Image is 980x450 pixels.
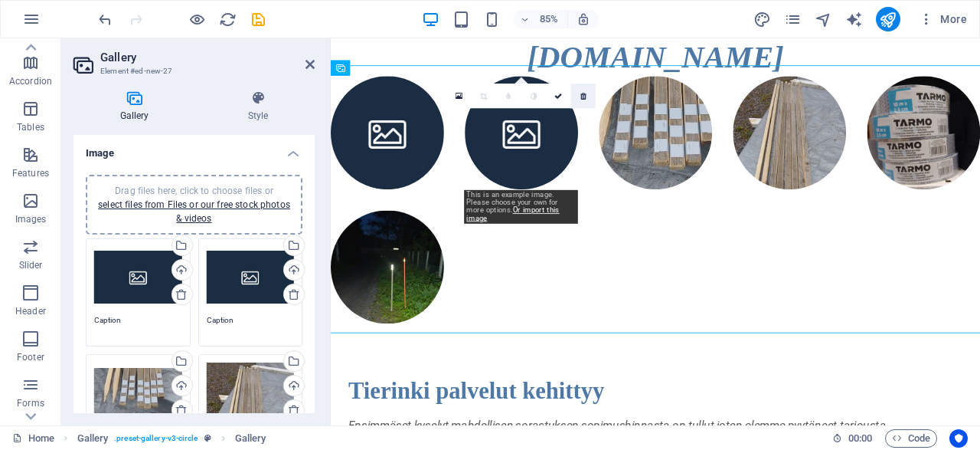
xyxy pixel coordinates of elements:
[570,84,595,108] a: Delete image
[546,84,570,108] a: Confirm ( Ctrl ⏎ )
[15,305,46,317] p: Header
[919,11,967,27] span: More
[73,135,315,163] h4: Image
[219,11,237,28] i: Reload page
[892,429,930,448] span: Code
[845,11,863,28] i: AI Writer
[879,11,897,28] i: Publish
[913,7,973,31] button: More
[577,12,590,26] i: On resize automatically adjust zoom level to fit chosen device.
[204,434,211,442] i: This element is a customizable preset
[17,351,44,363] p: Footer
[447,84,472,108] a: Select files from the file manager, stock photos, or upload file(s)
[753,11,771,28] i: Design (Ctrl+Alt+Y)
[832,429,873,448] h6: Session time
[784,10,802,28] button: pages
[201,90,315,123] h4: Style
[497,84,521,108] a: Blur
[12,429,54,448] a: Click to cancel selection. Double-click to open Pages
[100,64,284,78] h3: Element #ed-new-27
[848,429,872,448] span: 00 00
[784,11,802,28] i: Pages (Ctrl+Alt+S)
[207,247,295,308] div: img-small.jpg
[218,10,237,28] button: reload
[885,429,937,448] button: Code
[815,11,832,28] i: Navigator
[94,247,182,308] div: img-small.jpg
[77,429,109,448] span: Click to select. Double-click to edit
[845,10,864,28] button: text_generator
[467,206,560,222] a: Or import this image
[876,7,900,31] button: publish
[73,90,201,123] h4: Gallery
[96,11,114,28] i: Undo: Change gallery images (Ctrl+Z)
[96,10,114,28] button: undo
[98,186,290,224] span: Drag files here, click to choose files or
[19,259,43,271] p: Slider
[859,432,861,444] span: :
[12,167,49,179] p: Features
[235,429,266,448] span: Click to select. Double-click to edit
[188,10,206,28] button: Click here to leave preview mode and continue editing
[537,10,561,28] h6: 85%
[250,11,267,28] i: Save (Ctrl+S)
[249,10,267,28] button: save
[100,51,315,64] h2: Gallery
[472,84,496,108] a: Crop mode
[514,10,568,28] button: 85%
[17,397,44,409] p: Forms
[9,75,52,87] p: Accordion
[521,84,546,108] a: Greyscale
[17,121,44,133] p: Tables
[94,363,182,424] div: Kepakot2-neQ6W9CvyrWTd_Coxa7SMg.jpg
[753,10,772,28] button: design
[464,190,578,224] div: This is an example image. Please choose your own for more options.
[114,429,198,448] span: . preset-gallery-v3-circle
[15,213,47,225] p: Images
[815,10,833,28] button: navigator
[77,429,266,448] nav: breadcrumb
[949,429,968,448] button: Usercentrics
[98,199,290,224] a: select files from Files or our free stock photos & videos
